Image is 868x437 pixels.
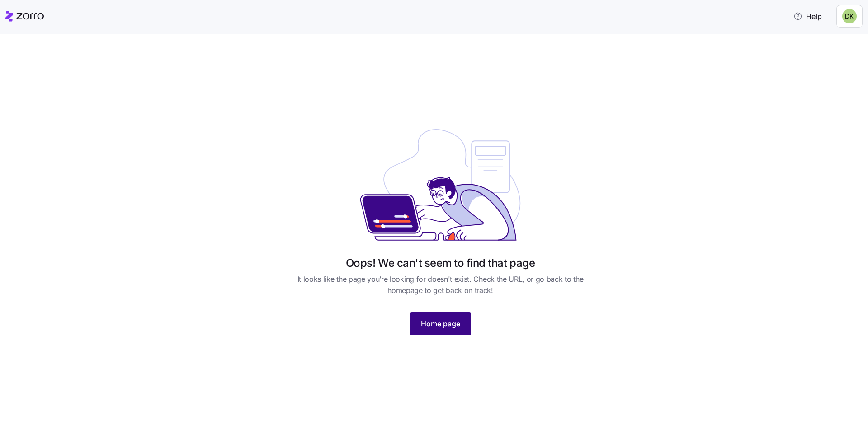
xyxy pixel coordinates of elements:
[289,274,591,296] span: It looks like the page you’re looking for doesn't exist. Check the URL, or go back to the homepag...
[793,11,822,22] span: Help
[842,9,857,23] img: dd023e55643759ea4ef6d537801fc87a
[410,312,471,335] button: Home page
[410,303,471,335] a: Home page
[421,318,460,329] span: Home page
[346,256,535,270] h1: Oops! We can't seem to find that page
[786,7,829,25] button: Help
